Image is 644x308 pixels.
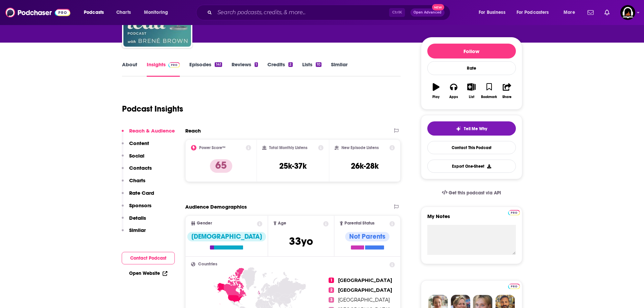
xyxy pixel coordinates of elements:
[232,61,258,77] a: Reviews1
[469,95,474,99] div: List
[338,287,392,293] span: [GEOGRAPHIC_DATA]
[620,5,635,20] span: Logged in as kpunia
[129,270,167,276] a: Open Website
[269,145,307,150] h2: Total Monthly Listens
[329,297,334,303] span: 3
[341,145,379,150] h2: New Episode Listens
[122,104,183,114] h1: Podcast Insights
[602,7,612,18] a: Show notifications dropdown
[122,202,151,215] button: Sponsors
[112,7,135,18] a: Charts
[410,8,445,17] button: Open AdvancedNew
[129,227,146,233] p: Similar
[316,62,321,67] div: 10
[210,159,232,173] p: 65
[189,61,222,77] a: Episodes141
[456,126,461,132] img: tell me why sparkle
[449,190,501,196] span: Get this podcast via API
[198,262,217,266] span: Countries
[289,235,313,248] span: 33 yo
[185,127,201,134] h2: Reach
[502,95,511,99] div: Share
[585,7,596,18] a: Show notifications dropdown
[116,8,131,17] span: Charts
[84,8,104,17] span: Podcasts
[512,7,559,18] button: open menu
[129,140,149,146] p: Content
[202,5,457,20] div: Search podcasts, credits, & more...
[168,62,180,68] img: Podchaser Pro
[329,287,334,293] span: 2
[122,61,137,77] a: About
[432,95,439,99] div: Play
[129,177,145,184] p: Charts
[445,79,462,103] button: Apps
[197,221,212,226] span: Gender
[449,95,458,99] div: Apps
[432,4,444,10] span: New
[480,79,498,103] button: Bookmark
[144,8,168,17] span: Monitoring
[122,252,175,264] button: Contact Podcast
[302,61,321,77] a: Lists10
[508,209,520,215] a: Pro website
[498,79,516,103] button: Share
[129,202,151,209] p: Sponsors
[147,61,180,77] a: InsightsPodchaser Pro
[122,190,154,202] button: Rate Card
[508,283,520,289] a: Pro website
[620,5,635,20] button: Show profile menu
[427,160,516,173] button: Export One-Sheet
[389,8,405,17] span: Ctrl K
[427,141,516,154] a: Contact This Podcast
[279,161,307,171] h3: 25k-37k
[79,7,113,18] button: open menu
[508,284,520,289] img: Podchaser Pro
[129,152,144,159] p: Social
[351,161,379,171] h3: 26k-28k
[427,121,516,136] button: tell me why sparkleTell Me Why
[199,145,225,150] h2: Power Score™
[129,165,152,171] p: Contacts
[559,7,583,18] button: open menu
[139,7,177,18] button: open menu
[129,190,154,196] p: Rate Card
[278,221,286,226] span: Age
[427,213,516,225] label: My Notes
[427,79,445,103] button: Play
[427,44,516,58] button: Follow
[479,8,505,17] span: For Business
[187,232,266,241] div: [DEMOGRAPHIC_DATA]
[413,11,442,14] span: Open Advanced
[338,297,390,303] span: [GEOGRAPHIC_DATA]
[255,62,258,67] div: 1
[338,277,392,283] span: [GEOGRAPHIC_DATA]
[436,185,507,201] a: Get this podcast via API
[267,61,292,77] a: Credits2
[564,8,575,17] span: More
[5,6,70,19] img: Podchaser - Follow, Share and Rate Podcasts
[462,79,480,103] button: List
[345,232,389,241] div: Not Parents
[122,140,149,152] button: Content
[427,61,516,75] div: Rate
[517,8,549,17] span: For Podcasters
[508,210,520,215] img: Podchaser Pro
[620,5,635,20] img: User Profile
[122,165,152,177] button: Contacts
[215,7,389,18] input: Search podcasts, credits, & more...
[129,215,146,221] p: Details
[185,204,247,210] h2: Audience Demographics
[344,221,375,226] span: Parental Status
[288,62,292,67] div: 2
[481,95,497,99] div: Bookmark
[122,227,146,239] button: Similar
[122,127,175,140] button: Reach & Audience
[464,126,487,132] span: Tell Me Why
[474,7,514,18] button: open menu
[122,215,146,227] button: Details
[122,152,144,165] button: Social
[129,127,175,134] p: Reach & Audience
[329,278,334,283] span: 1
